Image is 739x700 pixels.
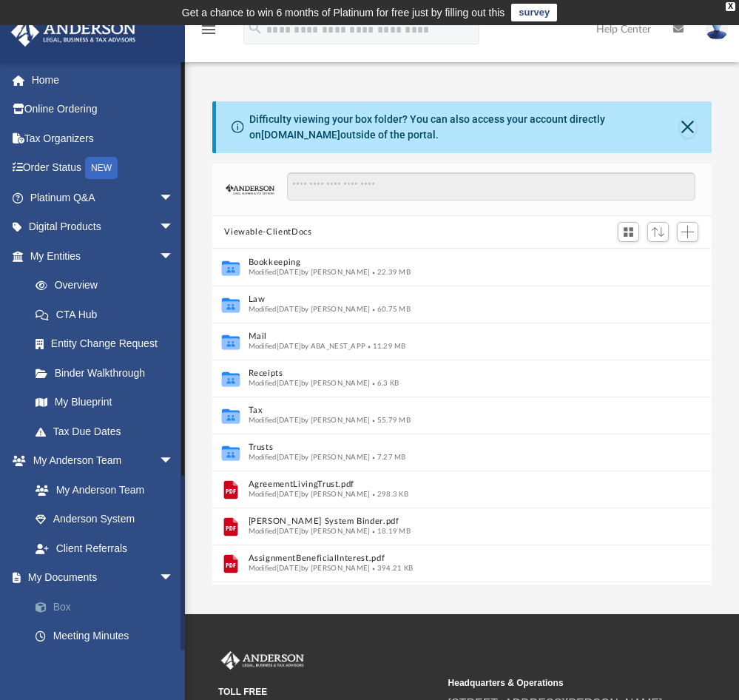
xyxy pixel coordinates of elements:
span: arrow_drop_down [159,241,189,272]
img: User Pic [706,18,728,40]
a: My Blueprint [21,388,189,417]
span: Modified [DATE] by ABA_NEST_APP [249,343,366,350]
span: 11.29 MB [366,343,407,350]
button: Sort [647,222,669,242]
a: My Anderson Teamarrow_drop_down [10,446,189,476]
a: Overview [21,271,196,300]
span: Modified [DATE] by [PERSON_NAME] [249,491,371,498]
span: 298.3 KB [371,491,409,498]
button: Receipts [249,369,644,379]
span: Modified [DATE] by [PERSON_NAME] [249,380,371,387]
i: menu [200,21,217,38]
a: Meeting Minutes [21,622,196,651]
img: Anderson Advisors Platinum Portal [218,651,307,670]
button: AssignmentBeneficialInterest.pdf [249,554,644,564]
a: Tax Due Dates [21,417,196,446]
img: Anderson Advisors Platinum Portal [7,18,141,47]
a: Platinum Q&Aarrow_drop_down [10,183,196,212]
a: Binder Walkthrough [21,358,196,388]
span: Modified [DATE] by [PERSON_NAME] [249,528,371,535]
button: Close [680,117,696,138]
a: Online Ordering [10,95,196,124]
div: close [726,2,735,11]
span: Modified [DATE] by [PERSON_NAME] [249,306,371,313]
span: Modified [DATE] by [PERSON_NAME] [249,269,371,276]
button: Law [249,295,644,305]
a: Anderson System [21,505,189,534]
a: Client Referrals [21,534,189,563]
span: arrow_drop_down [159,563,189,593]
a: Digital Productsarrow_drop_down [10,212,196,242]
span: 6.3 KB [371,380,399,387]
span: 55.79 MB [371,417,411,424]
button: Switch to Grid View [618,222,640,243]
button: Tax [249,406,644,416]
span: arrow_drop_down [159,446,189,477]
span: arrow_drop_down [159,212,189,243]
span: 22.39 MB [371,269,411,276]
span: Modified [DATE] by [PERSON_NAME] [249,454,371,461]
small: Headquarters & Operations [448,676,668,690]
button: Add [677,222,699,243]
button: AgreementLivingTrust.pdf [249,480,644,490]
a: My Documentsarrow_drop_down [10,563,196,593]
a: Tax Organizers [10,124,196,153]
span: 60.75 MB [371,306,411,313]
button: Trusts [249,443,644,453]
a: Order StatusNEW [10,153,196,184]
a: Box [21,592,196,622]
span: 7.27 MB [371,454,406,461]
span: 18.19 MB [371,528,411,535]
button: Viewable-ClientDocs [224,226,311,239]
a: survey [511,4,557,21]
a: Entity Change Request [21,329,196,359]
button: Bookkeeping [249,258,644,268]
div: Difficulty viewing your box folder? You can also access your account directly on outside of the p... [249,112,680,143]
a: Home [10,65,196,95]
span: Modified [DATE] by [PERSON_NAME] [249,565,371,572]
small: TOLL FREE [218,685,438,699]
span: 394.21 KB [371,565,414,572]
span: Modified [DATE] by [PERSON_NAME] [249,417,371,424]
i: search [247,20,263,36]
a: My Entitiesarrow_drop_down [10,241,196,271]
a: CTA Hub [21,300,196,329]
div: grid [212,249,711,585]
div: NEW [85,157,118,179]
button: [PERSON_NAME] System Binder.pdf [249,517,644,527]
a: menu [200,28,217,38]
input: Search files and folders [287,172,695,201]
button: Mail [249,332,644,342]
a: [DOMAIN_NAME] [261,129,340,141]
span: arrow_drop_down [159,183,189,213]
a: My Anderson Team [21,475,181,505]
div: Get a chance to win 6 months of Platinum for free just by filling out this [182,4,505,21]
